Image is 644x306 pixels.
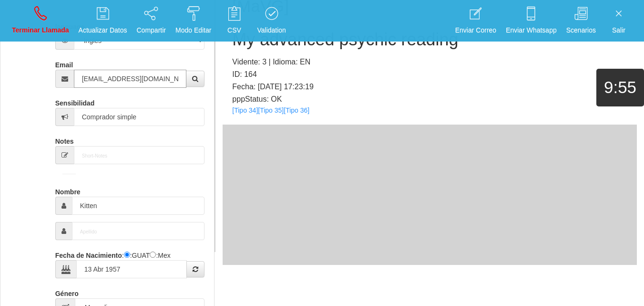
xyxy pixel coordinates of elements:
[257,25,286,36] p: Validation
[221,25,247,36] p: CSV
[452,3,500,39] a: Enviar Correo
[502,3,560,39] a: Enviar Whatsapp
[566,25,596,36] p: Scenarios
[55,247,122,260] label: Fecha de Nacimiento
[175,25,211,36] p: Modo Editar
[133,3,169,39] a: Compartir
[79,25,127,36] p: Actualizar Datos
[55,133,74,146] label: Notes
[506,25,557,36] p: Enviar Whatsapp
[232,106,258,114] a: [Tipo 34]
[55,247,205,278] div: : :GUAT :Mex
[55,285,79,298] label: Género
[55,184,81,197] label: Nombre
[254,3,289,39] a: Validation
[72,197,205,215] input: Nombre
[172,3,215,39] a: Modo Editar
[605,25,632,36] p: Salir
[596,78,644,97] h1: 9:55
[232,56,627,68] p: Vidente: 3 | Idioma: EN
[75,3,131,39] a: Actualizar Datos
[284,106,309,114] a: [Tipo 36]
[124,252,130,258] input: :Quechi GUAT
[217,3,251,39] a: CSV
[74,108,205,126] input: Sensibilidad
[55,95,94,108] label: Sensibilidad
[232,81,627,93] p: Fecha: [DATE] 17:23:19
[12,25,69,36] p: Terminar Llamada
[55,57,73,70] label: Email
[72,222,205,240] input: Apellido
[455,25,496,36] p: Enviar Correo
[74,146,205,164] input: Short-Notes
[74,70,187,88] input: Correo electrónico
[602,3,635,39] a: Salir
[150,252,156,258] input: :Yuca-Mex
[232,93,627,106] p: pppStatus: OK
[258,106,284,114] a: [Tipo 35]
[232,30,627,49] h2: My advanced psychic reading
[232,68,627,81] p: ID: 164
[137,25,166,36] p: Compartir
[9,3,72,39] a: Terminar Llamada
[563,3,599,39] a: Scenarios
